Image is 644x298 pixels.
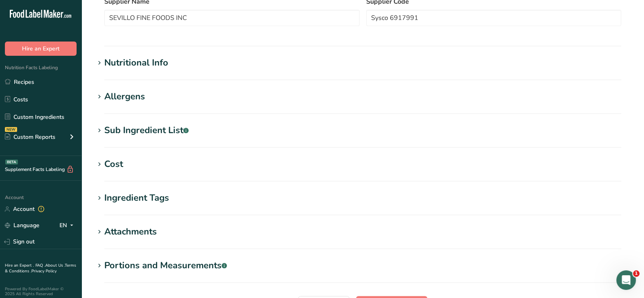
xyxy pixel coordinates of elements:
[5,133,55,141] div: Custom Reports
[5,160,18,164] div: BETA
[104,259,227,272] div: Portions and Measurements
[633,270,640,277] span: 1
[5,263,34,268] a: Hire an Expert .
[104,191,169,205] div: Ingredient Tags
[45,263,65,268] a: About Us .
[366,10,622,26] input: Type your supplier code here
[104,158,123,171] div: Cost
[616,270,636,290] iframe: Intercom live chat
[104,90,145,103] div: Allergens
[104,10,360,26] input: Type your supplier name here
[5,218,40,232] a: Language
[5,127,17,132] div: NEW
[59,221,77,230] div: EN
[5,287,77,296] div: Powered By FoodLabelMaker © 2025 All Rights Reserved
[104,56,168,70] div: Nutritional Info
[31,268,57,274] a: Privacy Policy
[35,263,45,268] a: FAQ .
[104,124,189,137] div: Sub Ingredient List
[5,42,77,56] button: Hire an Expert
[104,225,157,239] div: Attachments
[5,263,76,274] a: Terms & Conditions .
